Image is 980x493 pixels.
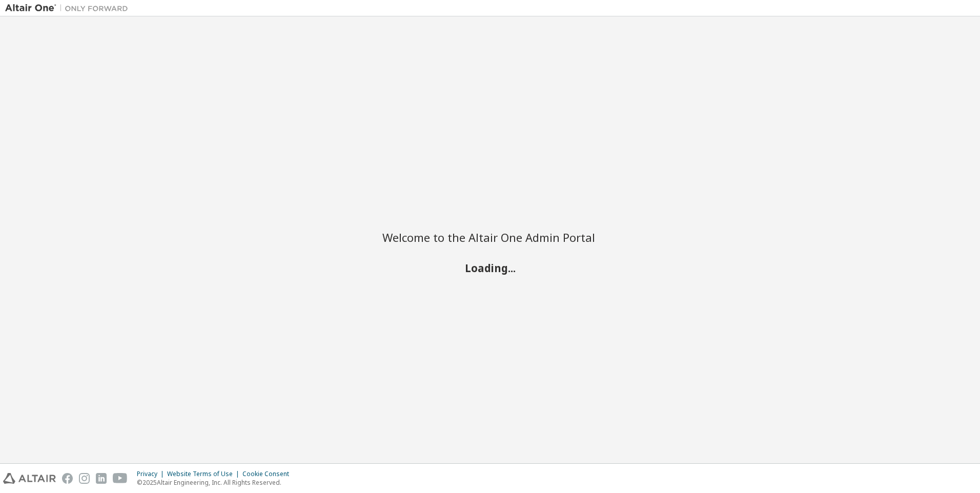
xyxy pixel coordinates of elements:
[3,473,56,484] img: altair_logo.svg
[382,261,598,275] h2: Loading...
[137,478,295,487] p: © 2025 Altair Engineering, Inc. All Rights Reserved.
[62,473,73,484] img: facebook.svg
[5,3,133,13] img: Altair One
[79,473,90,484] img: instagram.svg
[382,230,598,244] h2: Welcome to the Altair One Admin Portal
[242,470,295,478] div: Cookie Consent
[113,473,128,484] img: youtube.svg
[137,470,167,478] div: Privacy
[96,473,107,484] img: linkedin.svg
[167,470,242,478] div: Website Terms of Use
